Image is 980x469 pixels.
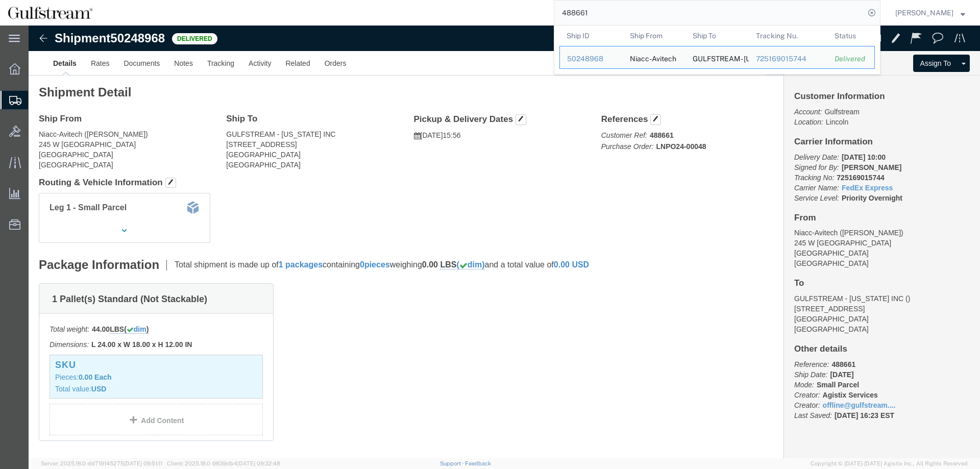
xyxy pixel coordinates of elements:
a: Feedback [465,460,491,466]
span: [DATE] 09:51:11 [124,460,162,466]
div: Delivered [835,54,867,64]
span: Copyright © [DATE]-[DATE] Agistix Inc., All Rights Reserved [811,459,968,468]
span: [DATE] 09:32:48 [237,460,280,466]
div: Niacc-Avitech [630,46,676,68]
table: Search Results [559,26,880,74]
img: logo [7,5,93,20]
th: Tracking Nu. [749,26,828,46]
span: Jene Middleton [895,7,953,18]
input: Search for shipment number, reference number [554,1,865,25]
th: Status [827,26,875,46]
button: [PERSON_NAME] [895,7,966,19]
span: Client: 2025.18.0-9839db4 [167,460,280,466]
a: Support [440,460,465,466]
div: 50248968 [567,54,616,64]
div: GULFSTREAM - CALIFORNIA INC [693,46,742,68]
th: Ship From [623,26,686,46]
th: Ship To [685,26,749,46]
th: Ship ID [559,26,623,46]
span: Server: 2025.18.0-dd719145275 [41,460,162,466]
div: 725169015744 [756,54,821,64]
iframe: FS Legacy Container [29,26,980,458]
